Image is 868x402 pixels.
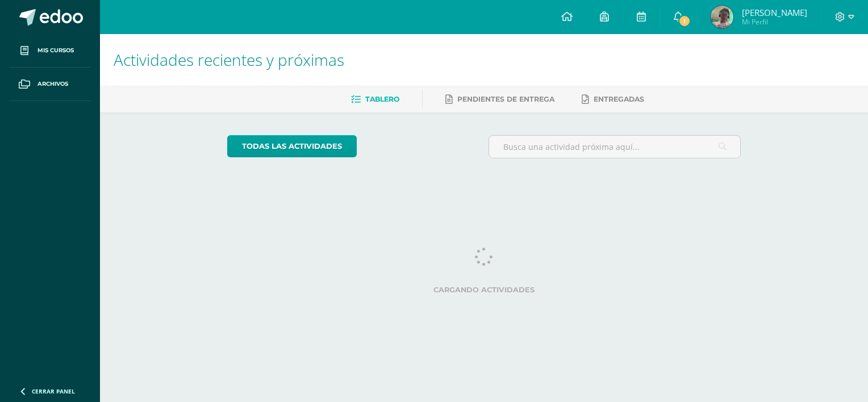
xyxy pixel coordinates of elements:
input: Busca una actividad próxima aquí... [489,136,741,158]
a: Tablero [351,90,399,108]
span: Tablero [365,95,399,103]
a: Archivos [9,68,91,101]
span: Mis cursos [37,46,74,55]
span: Cerrar panel [32,387,75,395]
a: todas las Actividades [227,135,357,157]
span: Archivos [37,79,68,89]
a: Pendientes de entrega [445,90,554,108]
a: Mis cursos [9,34,91,68]
span: [PERSON_NAME] [742,7,807,18]
span: Actividades recientes y próximas [114,49,344,70]
img: 71d15ef15b5be0483b6667f6977325fd.png [711,6,733,28]
span: Pendientes de entrega [457,95,554,103]
label: Cargando actividades [227,286,741,294]
span: 1 [678,15,691,27]
a: Entregadas [582,90,644,108]
span: Mi Perfil [742,17,807,27]
span: Entregadas [594,95,644,103]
